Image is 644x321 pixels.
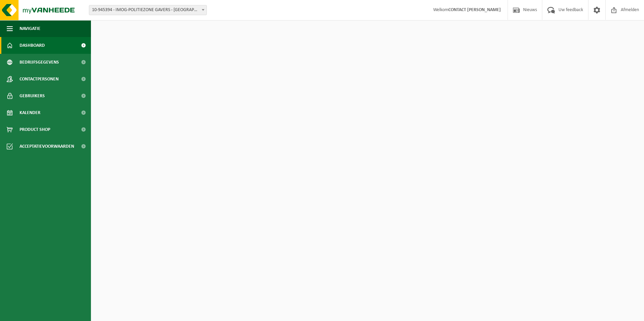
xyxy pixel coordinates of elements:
[20,138,74,155] span: Acceptatievoorwaarden
[448,7,501,12] strong: CONTACT [PERSON_NAME]
[20,37,45,54] span: Dashboard
[20,121,50,138] span: Product Shop
[20,104,40,121] span: Kalender
[89,5,206,15] span: 10-945394 - IMOG-POLITIEZONE GAVERS - HARELBEKE
[20,54,59,71] span: Bedrijfsgegevens
[20,71,59,87] span: Contactpersonen
[20,20,40,37] span: Navigatie
[89,5,207,15] span: 10-945394 - IMOG-POLITIEZONE GAVERS - HARELBEKE
[20,87,45,104] span: Gebruikers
